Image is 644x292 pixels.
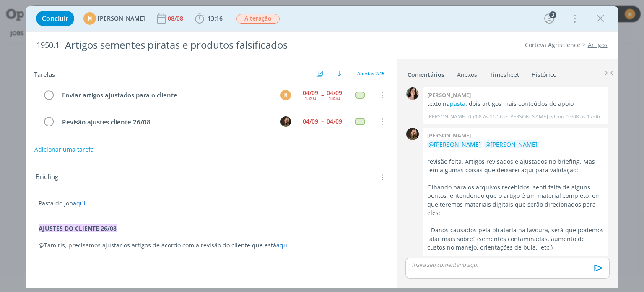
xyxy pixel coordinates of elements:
span: 1950.1 [36,41,60,50]
button: J [280,115,292,128]
span: e [PERSON_NAME] editou [504,113,564,121]
div: 3 [549,11,556,18]
span: @[PERSON_NAME] [485,140,538,148]
div: Enviar artigos ajustados para o cliente [58,90,273,100]
span: 13:16 [208,14,223,22]
span: Abertas 2/15 [357,70,384,76]
button: M[PERSON_NAME] [83,12,145,25]
span: -- [321,92,324,98]
div: 08/08 [168,16,185,21]
strong: AJUSTES DO CLIENTE 26/08 [39,224,117,232]
img: T [406,87,419,100]
div: 04/09 [327,90,342,96]
p: @Tamiris, precisamos ajustar os artigos de acordo com a revisão do cliente que está . [39,241,384,250]
p: - Danos causados pela pirataria na lavoura, será que podemos falar mais sobre? (sementes contamin... [427,226,604,252]
div: 04/09 [303,118,318,124]
p: texto na . dois artigos mais conteúdos de apoio [427,100,604,108]
img: J [280,116,291,127]
span: Tarefas [34,68,55,79]
div: M [280,90,291,100]
a: aqui [276,241,289,249]
div: dialog [26,6,618,288]
span: 05/08 às 17:06 [566,113,600,121]
span: Concluir [42,15,68,22]
div: 13:30 [329,96,340,100]
p: Pasta do job . [39,199,384,208]
span: -- [321,118,324,124]
div: Artigos sementes piratas e produtos falsificados [61,35,366,55]
a: Comentários [407,67,445,79]
img: arrow-down.svg [337,71,342,76]
a: Artigos [588,41,608,49]
div: M [83,12,96,25]
button: 3 [543,12,556,25]
p: revisão feita. Artigos revisados e ajustados no briefing. Mas tem algumas coisas que deixarei aqu... [427,158,604,175]
b: [PERSON_NAME] [427,91,471,99]
div: Revisão ajustes cliente 26/08 [58,117,273,127]
span: 05/08 às 16:56 [468,113,503,121]
span: @[PERSON_NAME] [428,140,481,148]
div: 04/09 [327,118,342,124]
div: 04/09 [303,90,318,96]
button: Adicionar uma tarefa [34,142,94,157]
button: M [280,89,292,101]
span: Alteração [236,14,280,24]
a: Timesheet [489,67,519,79]
span: Briefing [36,172,58,183]
img: J [406,128,419,140]
button: Concluir [36,11,74,26]
p: [PERSON_NAME] [427,113,467,121]
div: 13:00 [305,96,316,100]
strong: REVISÃO PPT CONTEÚDOS 25/08 [39,283,132,291]
a: aqui [73,199,86,207]
p: Olhando para os arquivos recebidos, senti falta de alguns pontos, entendendo que o artigo é um ma... [427,183,604,218]
a: Corteva Agriscience [525,41,580,49]
p: -------------------------------------------------------------------------------------------------... [39,258,384,266]
div: Anexos [457,71,477,79]
a: Histórico [531,67,557,79]
a: pasta [450,100,465,108]
button: 13:16 [193,12,225,25]
span: [PERSON_NAME] [98,16,145,21]
b: [PERSON_NAME] [427,132,471,139]
button: Alteração [236,13,280,24]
